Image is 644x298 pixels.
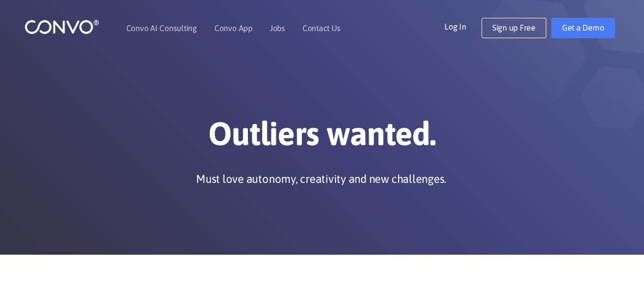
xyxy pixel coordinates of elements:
a: Log In [444,18,482,34]
p: Must love autonomy, creativity and new challenges. [196,171,446,186]
h1: Outliers wanted. [40,114,605,161]
img: logo_1.png [24,19,99,35]
a: Contact Us [302,24,341,32]
a: Get a Demo [551,18,615,38]
a: Jobs [270,24,285,32]
a: Convo App [214,24,253,32]
a: Convo AI Consulting [126,24,197,32]
a: Sign up Free [482,18,546,38]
